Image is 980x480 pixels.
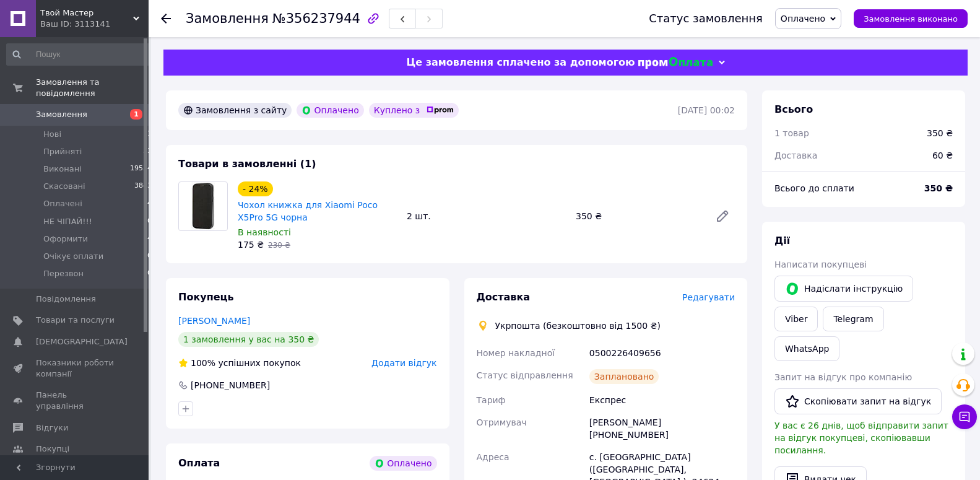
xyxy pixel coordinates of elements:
[571,207,705,225] div: 350 ₴
[477,395,506,405] span: Тариф
[36,336,128,347] span: [DEMOGRAPHIC_DATA]
[924,183,953,193] b: 350 ₴
[143,146,152,157] span: 53
[371,358,436,368] span: Додати відгук
[638,57,713,69] img: evopay logo
[36,109,87,120] span: Замовлення
[927,127,953,139] div: 350 ₴
[774,336,839,361] a: WhatsApp
[178,103,292,118] div: Замовлення з сайту
[477,452,510,462] span: Адреса
[774,260,867,269] span: Написати покупцеві
[161,12,171,25] div: Повернутися назад
[678,105,735,115] time: [DATE] 00:02
[178,291,234,303] span: Покупець
[774,235,790,247] span: Дії
[774,276,913,302] button: Надіслати інструкцію
[781,14,825,24] span: Оплачено
[774,103,813,115] span: Всього
[178,332,319,347] div: 1 замовлення у вас на 350 ₴
[710,204,735,229] a: Редагувати
[823,307,883,331] a: Telegram
[682,292,735,302] span: Редагувати
[43,146,82,157] span: Прийняті
[6,43,153,66] input: Пошук
[191,358,215,368] span: 100%
[134,181,152,192] span: 3843
[43,164,82,175] span: Виконані
[297,103,363,118] div: Оплачено
[587,389,737,411] div: Експрес
[36,294,96,305] span: Повідомлення
[147,198,152,209] span: 4
[774,372,912,382] span: Запит на відгук про компанію
[774,183,854,193] span: Всього до сплати
[774,421,948,455] span: У вас є 26 днів, щоб відправити запит на відгук покупцеві, скопіювавши посилання.
[43,233,88,245] span: Оформити
[189,379,271,391] div: [PHONE_NUMBER]
[952,404,977,429] button: Чат з покупцем
[427,107,454,114] img: prom
[238,181,273,196] div: - 24%
[272,11,360,26] span: №356237944
[402,207,571,225] div: 2 шт.
[191,182,215,230] img: Чохол книжка для Xiaomi Poco X5Pro 5G чорна
[178,457,220,469] span: Оплата
[238,240,264,250] span: 175 ₴
[477,291,531,303] span: Доставка
[477,417,527,427] span: Отримувач
[36,77,149,99] span: Замовлення та повідомлення
[178,158,316,170] span: Товари в замовленні (1)
[477,370,573,380] span: Статус відправлення
[43,268,84,279] span: Перезвон
[147,251,152,262] span: 0
[268,241,290,250] span: 230 ₴
[43,181,85,192] span: Скасовані
[130,109,142,120] span: 1
[178,357,301,369] div: успішних покупок
[147,216,152,227] span: 0
[774,388,942,414] button: Скопіювати запит на відгук
[36,357,115,380] span: Показники роботи компанії
[774,307,818,331] a: Viber
[477,348,555,358] span: Номер накладної
[774,128,809,138] span: 1 товар
[238,200,378,222] a: Чохол книжка для Xiaomi Poco X5Pro 5G чорна
[40,19,149,30] div: Ваш ID: 3113141
[864,14,958,24] span: Замовлення виконано
[587,411,737,446] div: [PERSON_NAME] [PHONE_NUMBER]
[40,7,133,19] span: Твой Мастер
[774,151,817,160] span: Доставка
[43,251,103,262] span: Очікує оплати
[43,198,82,209] span: Оплачені
[186,11,269,26] span: Замовлення
[589,369,659,384] div: Заплановано
[925,142,960,169] div: 60 ₴
[406,56,635,68] span: Це замовлення сплачено за допомогою
[370,456,436,471] div: Оплачено
[43,129,61,140] span: Нові
[36,422,68,434] span: Відгуки
[178,316,250,326] a: [PERSON_NAME]
[492,320,664,332] div: Укрпошта (безкоштовно від 1500 ₴)
[854,9,968,28] button: Замовлення виконано
[143,233,152,245] span: 14
[36,315,115,326] span: Товари та послуги
[238,227,291,237] span: В наявності
[587,342,737,364] div: 0500226409656
[36,390,115,412] span: Панель управління
[369,103,459,118] div: Куплено з
[43,216,92,227] span: НЕ ЧІПАЙ!!!
[36,443,69,455] span: Покупці
[147,268,152,279] span: 0
[649,12,763,25] div: Статус замовлення
[130,164,152,175] span: 19534
[147,129,152,140] span: 1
